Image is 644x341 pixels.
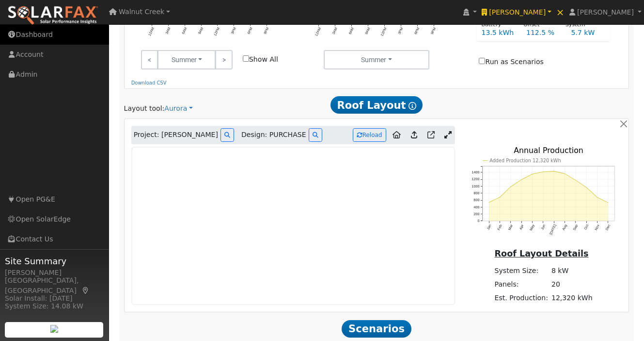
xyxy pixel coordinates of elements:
div: System Size: 14.08 kW [5,301,104,311]
span: Roof Layout [330,96,423,114]
td: 8 kW [550,264,594,278]
a: Upload consumption to Aurora project [407,127,421,143]
a: Download CSV [131,80,167,85]
a: Map [81,287,90,294]
text: 12PM [380,27,387,36]
div: [PERSON_NAME] [5,268,104,278]
span: Project: [PERSON_NAME] [134,130,218,140]
td: 12,320 kWh [550,291,594,305]
a: > [215,50,232,69]
text: 600 [473,198,479,202]
button: Summer [157,50,216,69]
text: Jan [486,224,492,231]
circle: onclick="" [488,202,490,203]
span: Walnut Creek [119,8,164,16]
text: Jun [540,224,546,231]
label: Run as Scenarios [479,57,543,67]
img: SolarFax [7,5,98,26]
circle: onclick="" [543,171,544,172]
text: 3AM [332,27,338,35]
circle: onclick="" [532,173,533,175]
circle: onclick="" [575,179,577,181]
div: 112.5 % [521,28,565,38]
text: 9PM [263,27,269,35]
circle: onclick="" [510,186,512,188]
div: Offset [518,21,561,29]
text: Oct [584,224,590,231]
text: 3PM [397,27,404,35]
a: < [141,50,158,69]
a: Expand Aurora window [441,128,455,142]
text: 1400 [471,170,479,174]
span: [PERSON_NAME] [489,8,546,16]
text: 1200 [471,177,479,181]
a: Aurora to Home [389,127,405,143]
text: 12AM [147,27,155,36]
button: Summer [324,50,430,69]
text: 6PM [247,27,253,35]
text: 1000 [471,185,479,188]
div: 5.7 kW [566,28,611,38]
text: 6AM [181,27,188,35]
span: Design: PURCHASE [241,130,306,140]
div: Solar Install: [DATE] [5,293,104,304]
span: Site Summary [5,255,104,268]
text: 6AM [348,27,354,35]
text: 200 [473,212,479,216]
div: Battery [476,21,518,29]
input: Run as Scenarios [479,58,485,64]
a: Open in Aurora [424,127,439,143]
text: Sep [573,224,579,231]
text: 400 [473,205,479,209]
circle: onclick="" [565,173,566,174]
text: Nov [595,224,601,231]
text: 12AM [314,27,322,36]
text: [DATE] [549,224,557,236]
circle: onclick="" [597,197,598,198]
span: [PERSON_NAME] [577,8,634,16]
text: 800 [473,191,479,195]
circle: onclick="" [553,170,555,172]
text: Apr [519,223,525,230]
input: Show All [243,55,249,62]
text: 3PM [230,27,236,35]
span: Scenarios [342,320,411,338]
circle: onclick="" [521,179,522,180]
td: Panels: [493,278,550,291]
a: Aurora [164,103,193,114]
text: 0 [477,219,479,223]
td: 20 [550,278,594,291]
text: Added Production 12,320 kWh [489,158,561,163]
text: Aug [562,224,568,231]
text: Feb [497,224,503,231]
div: 13.5 kWh [476,28,521,38]
text: 12PM [213,27,220,36]
button: Reload [353,128,386,141]
div: System [560,21,602,29]
span: × [556,6,565,18]
text: 3AM [165,27,171,35]
text: May [529,224,535,232]
div: [GEOGRAPHIC_DATA], [GEOGRAPHIC_DATA] [5,275,104,296]
text: 9AM [198,27,204,35]
circle: onclick="" [608,202,609,204]
td: Est. Production: [493,291,550,305]
td: System Size: [493,264,550,278]
img: retrieve [50,325,58,333]
text: Dec [605,224,612,231]
text: 9PM [430,27,437,35]
text: 6PM [414,27,420,35]
span: Layout tool: [124,104,165,112]
circle: onclick="" [499,197,501,198]
u: Roof Layout Details [495,249,589,258]
text: 9AM [364,27,371,35]
circle: onclick="" [586,187,587,188]
text: Annual Production [514,146,583,155]
text: Mar [508,223,514,231]
i: Show Help [408,102,416,110]
label: Show All [243,54,278,65]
